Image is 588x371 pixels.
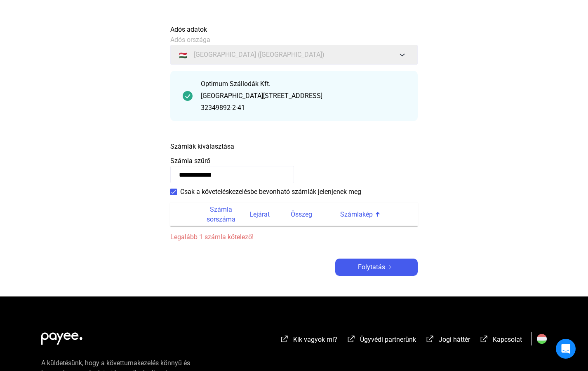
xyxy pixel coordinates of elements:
div: Számla sorszáma [200,205,249,224]
a: külső-link-fehérÜgyvédi partnerünk [346,337,416,345]
font: Számla sorszáma [207,205,235,223]
font: Legalább 1 számla kötelező! [170,233,254,241]
a: külső-link-fehérKik vagyok mi? [280,337,337,345]
font: Lejárat [249,210,270,218]
img: külső-link-fehér [280,335,289,343]
font: Optimum Szállodák Kft. [201,80,270,88]
img: pipa-sötétebb-zöld-kör [183,91,193,101]
font: 32349892-2-41 [201,104,245,112]
a: külső-link-fehérJogi háttér [425,337,470,345]
font: Kik vagyok mi? [293,336,337,343]
font: Számlakép [340,210,373,218]
font: Jogi háttér [439,336,470,343]
font: [GEOGRAPHIC_DATA] ([GEOGRAPHIC_DATA]) [194,51,325,58]
img: HU.svg [537,334,547,344]
img: white-payee-white-dot.svg [41,328,82,345]
img: külső-link-fehér [479,335,489,343]
font: Összeg [291,210,312,218]
font: [GEOGRAPHIC_DATA][STREET_ADDRESS] [201,92,322,100]
font: Csak a követeléskezelésbe bevonható számlák jelenjenek meg [180,188,361,196]
font: 🇭🇺 [179,51,187,59]
font: Folytatás [358,263,385,271]
div: Összeg [291,210,340,219]
font: Adós országa [170,36,210,44]
a: külső-link-fehérKapcsolat [479,337,522,345]
button: 🇭🇺[GEOGRAPHIC_DATA] ([GEOGRAPHIC_DATA]) [170,45,418,65]
font: Számla szűrő [170,157,210,165]
img: jobbra nyíl-fehér [385,265,395,269]
img: külső-link-fehér [346,335,356,343]
font: Számlák kiválasztása [170,142,234,150]
font: Adós adatok [170,26,207,33]
img: külső-link-fehér [425,335,435,343]
font: Ügyvédi partnerünk [360,336,416,343]
button: Folytatásjobbra nyíl-fehér [335,259,418,276]
div: Lejárat [249,210,291,219]
div: Intercom Messenger megnyitása [556,339,576,359]
font: Kapcsolat [493,336,522,343]
div: Számlakép [340,210,408,219]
